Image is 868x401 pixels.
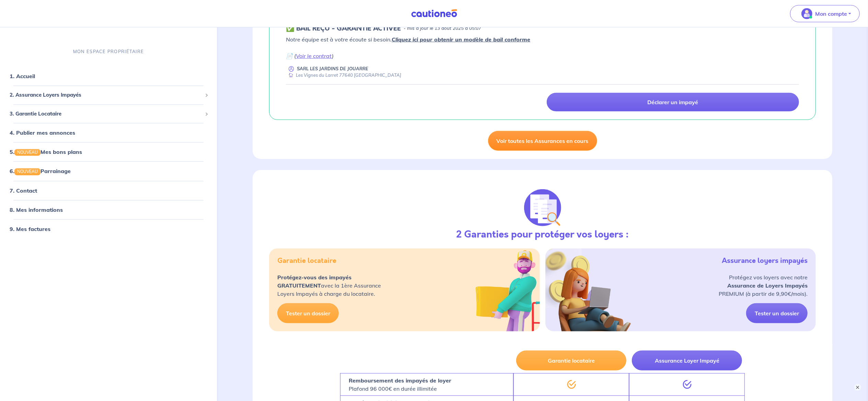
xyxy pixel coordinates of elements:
div: 7. Contact [3,184,214,197]
div: 4. Publier mes annonces [3,126,214,139]
span: 3. Garantie Locataire [10,110,202,118]
a: Voir le contrat [296,52,332,59]
p: MON ESPACE PROPRIÉTAIRE [73,48,144,55]
a: Tester un dossier [746,303,808,323]
a: Tester un dossier [277,303,339,323]
div: 5.NOUVEAUMes bons plans [3,145,214,159]
p: - mis à jour le 13 août 2025 à 05:07 [404,25,481,32]
div: 2. Assurance Loyers Impayés [3,88,214,102]
img: Cautioneo [408,9,460,18]
p: Déclarer un impayé [647,99,698,106]
a: Voir toutes les Assurances en cours [488,131,597,151]
span: 2. Assurance Loyers Impayés [10,91,202,99]
button: illu_account_valid_menu.svgMon compte [790,5,860,22]
button: × [854,384,861,391]
a: 6.NOUVEAUParrainage [10,168,71,174]
button: Garantie locataire [516,351,626,370]
p: avec la 1ère Assurance Loyers Impayés à charge du locataire. [277,273,381,298]
div: state: CONTRACT-VALIDATED, Context: IN-LANDLORD,IS-GL-CAUTION-IN-LANDLORD [286,24,799,33]
a: 1. Accueil [10,73,35,80]
a: 4. Publier mes annonces [10,129,75,136]
a: 7. Contact [10,187,37,194]
img: justif-loupe [524,189,561,226]
p: Mon compte [815,10,847,18]
div: 8. Mes informations [3,203,214,217]
button: Assurance Loyer Impayé [632,351,742,370]
h3: 2 Garanties pour protéger vos loyers : [456,229,629,241]
a: 9. Mes factures [10,226,50,232]
a: Cliquez ici pour obtenir un modèle de bail conforme [392,36,530,43]
div: 3. Garantie Locataire [3,107,214,121]
p: Protégez vos loyers avec notre PREMIUM (à partir de 9,90€/mois). [719,273,808,298]
em: Notre équipe est à votre écoute si besoin. [286,36,530,43]
strong: Assurance de Loyers Impayés [727,282,808,289]
img: illu_account_valid_menu.svg [801,8,812,19]
a: Déclarer un impayé [547,93,799,111]
h5: Assurance loyers impayés [722,257,808,265]
p: SARL LES JARDINS DE JOUARRE [297,65,368,72]
div: 1. Accueil [3,69,214,83]
div: 9. Mes factures [3,222,214,236]
h5: ✅ BAIL REÇU - GARANTIE ACTIVÉE [286,24,401,33]
strong: Protégez-vous des impayés GRATUITEMENT [277,274,351,289]
a: 5.NOUVEAUMes bons plans [10,148,82,155]
em: 📄 ( ) [286,52,334,59]
a: 8. Mes informations [10,206,63,213]
div: 6.NOUVEAUParrainage [3,164,214,178]
h5: Garantie locataire [277,257,336,265]
div: Les Vignes du Larret 77640 [GEOGRAPHIC_DATA] [286,72,401,78]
